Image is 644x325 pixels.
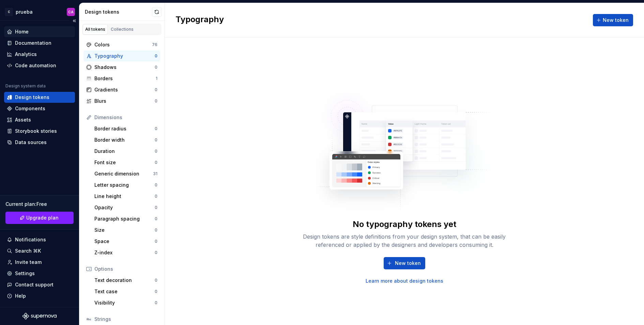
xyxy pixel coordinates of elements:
button: Contact support [4,279,75,290]
div: Design system data [5,83,46,89]
div: Search ⌘K [15,248,41,254]
div: Colors [94,41,152,48]
a: Paragraph spacing0 [92,213,160,224]
span: New token [603,17,629,24]
a: Z-index0 [92,247,160,258]
div: Font size [94,159,155,166]
a: Font size0 [92,157,160,168]
a: Learn more about design tokens [366,278,443,284]
div: Options [94,266,157,272]
div: Notifications [15,236,46,243]
div: 0 [155,98,157,104]
svg: Supernova Logo [22,313,57,320]
div: Line height [94,193,155,200]
div: 0 [155,289,157,294]
a: Settings [4,268,75,279]
a: Opacity0 [92,202,160,213]
a: Colors76 [83,39,160,50]
a: Shadows0 [83,62,160,73]
a: Blurs0 [83,96,160,107]
div: 0 [155,149,157,154]
a: Invite team [4,257,75,268]
div: Invite team [15,259,42,266]
a: Home [4,26,75,37]
button: New token [384,257,425,269]
a: Analytics [4,49,75,60]
div: Space [94,238,155,245]
h2: Typography [175,14,224,26]
div: Help [15,293,26,299]
div: Dimensions [94,114,157,121]
div: Gradients [94,86,155,93]
a: Letter spacing0 [92,180,160,190]
div: Settings [15,270,35,277]
div: Generic dimension [94,170,153,177]
div: Border radius [94,125,155,132]
a: Border width0 [92,135,160,145]
div: 0 [155,278,157,283]
div: Text case [94,288,155,295]
a: Storybook stories [4,126,75,137]
a: Borders1 [83,73,160,84]
span: Upgrade plan [26,214,59,221]
div: 0 [155,300,157,306]
div: Size [94,227,155,234]
div: Collections [111,27,134,32]
a: Size0 [92,225,160,236]
div: Data sources [15,139,47,146]
div: Design tokens [85,9,152,15]
a: Assets [4,114,75,125]
div: Documentation [15,40,51,46]
div: 0 [155,216,157,222]
div: Paragraph spacing [94,215,155,222]
div: 0 [155,194,157,199]
span: New token [395,260,421,267]
div: No typography tokens yet [353,219,456,230]
div: 0 [155,137,157,143]
div: Home [15,28,29,35]
div: Letter spacing [94,182,155,188]
a: Components [4,103,75,114]
div: 0 [155,239,157,244]
a: Documentation [4,38,75,48]
div: Assets [15,116,31,123]
div: Visibility [94,299,155,306]
div: 0 [155,53,157,59]
div: prueba [16,9,33,15]
a: Typography0 [83,51,160,61]
a: Generic dimension31 [92,168,160,179]
div: 31 [153,171,157,176]
button: Search ⌘K [4,245,75,256]
div: 0 [155,250,157,255]
div: Typography [94,53,155,59]
a: Design tokens [4,92,75,103]
div: Border width [94,137,155,143]
div: 0 [155,126,157,131]
div: Design tokens are style definitions from your design system, that can be easily referenced or app... [295,232,513,249]
div: 0 [155,182,157,188]
div: Contact support [15,281,53,288]
a: Code automation [4,60,75,71]
div: Components [15,105,45,112]
div: 0 [155,160,157,165]
div: Code automation [15,62,56,69]
a: Gradients0 [83,84,160,95]
button: Upgrade plan [5,212,74,224]
div: 0 [155,87,157,93]
a: Visibility0 [92,297,160,308]
a: Text case0 [92,286,160,297]
button: Notifications [4,234,75,245]
button: New token [593,14,633,26]
div: Storybook stories [15,128,57,135]
div: Analytics [15,51,37,58]
button: Collapse sidebar [70,16,79,26]
div: 0 [155,227,157,233]
div: Opacity [94,204,155,211]
div: 76 [152,42,157,47]
div: Strings [94,316,157,323]
button: CpruebaCA [1,4,78,19]
div: C [5,8,13,16]
div: Borders [94,75,156,82]
div: All tokens [85,27,105,32]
